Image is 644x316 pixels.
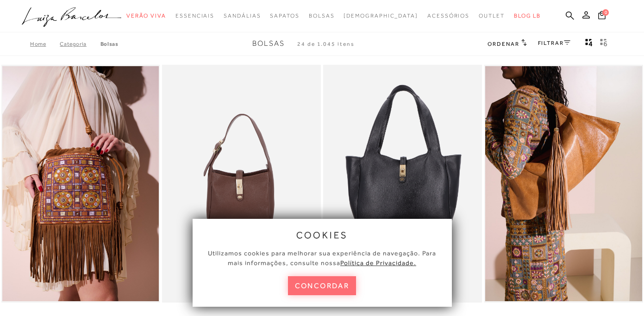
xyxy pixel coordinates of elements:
[479,12,505,19] span: Outlet
[296,230,348,240] span: cookies
[224,12,261,19] span: Sandálias
[163,66,320,301] a: BOLSA PEQUENA EM COURO CAFÉ COM FECHO DOURADO E ALÇA REGULÁVEL BOLSA PEQUENA EM COURO CAFÉ COM FE...
[597,38,610,50] button: gridText6Desc
[2,66,159,301] a: BOLSA PEQUENA EM CAMURÇA CARAMELO COM BORDADO E FRANJAS BOLSA PEQUENA EM CAMURÇA CARAMELO COM BOR...
[602,9,609,16] span: 0
[324,66,481,301] a: BOLSA MÉDIA EM COURO PRETO COM FECHO DOURADO BOLSA MÉDIA EM COURO PRETO COM FECHO DOURADO
[514,7,541,25] a: BLOG LB
[479,7,505,25] a: categoryNavScreenReaderText
[252,39,285,48] span: Bolsas
[485,66,642,301] img: BOLSA MÉDIA CARAMELO EM COURO COM APLICAÇÃO DE FRANJAS E ALÇA TRAMADA
[485,66,642,301] a: BOLSA MÉDIA CARAMELO EM COURO COM APLICAÇÃO DE FRANJAS E ALÇA TRAMADA BOLSA MÉDIA CARAMELO EM COU...
[30,41,60,47] a: Home
[270,12,299,19] span: Sapatos
[514,12,541,19] span: BLOG LB
[208,249,436,266] span: Utilizamos cookies para melhorar sua experiência de navegação. Para mais informações, consulte nossa
[163,66,320,301] img: BOLSA PEQUENA EM COURO CAFÉ COM FECHO DOURADO E ALÇA REGULÁVEL
[309,7,335,25] a: categoryNavScreenReaderText
[344,12,418,19] span: [DEMOGRAPHIC_DATA]
[288,276,356,295] button: concordar
[427,7,469,25] a: categoryNavScreenReaderText
[582,38,595,50] button: Mostrar 4 produtos por linha
[224,7,261,25] a: categoryNavScreenReaderText
[2,66,159,301] img: BOLSA PEQUENA EM CAMURÇA CARAMELO COM BORDADO E FRANJAS
[297,41,355,47] span: 24 de 1.045 itens
[324,66,481,301] img: BOLSA MÉDIA EM COURO PRETO COM FECHO DOURADO
[100,41,119,47] a: Bolsas
[175,12,214,19] span: Essenciais
[309,12,335,19] span: Bolsas
[175,7,214,25] a: categoryNavScreenReaderText
[60,41,100,47] a: Categoria
[270,7,299,25] a: categoryNavScreenReaderText
[126,12,166,19] span: Verão Viva
[488,41,519,47] span: Ordenar
[595,10,608,23] button: 0
[340,259,416,266] a: Política de Privacidade.
[126,7,166,25] a: categoryNavScreenReaderText
[344,7,418,25] a: noSubCategoriesText
[427,12,469,19] span: Acessórios
[538,40,570,46] a: FILTRAR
